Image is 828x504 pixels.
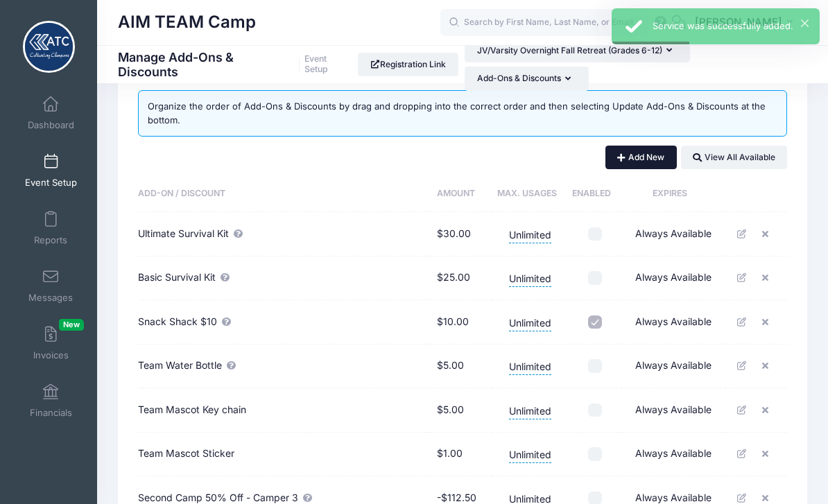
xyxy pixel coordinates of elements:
a: Registration Link [358,53,458,76]
span: Invoices [33,349,69,361]
td: $5.00 [430,345,492,389]
th: Add-On / Discount [138,176,430,212]
th: Enabled [569,176,621,212]
th: Amount [430,176,492,212]
td: $5.00 [430,388,492,433]
td: Basic Survival Kit [138,257,430,301]
td: $30.00 [430,212,492,257]
span: Prepaid snack shack funds [221,315,232,327]
td: Snack Shack $10 [138,300,430,345]
td: Team Water Bottle [138,345,430,389]
span: Unlimited [509,313,551,331]
span: Event Setup [25,177,77,189]
span: Dashboard [28,119,74,131]
span: Messages [28,292,73,304]
button: Add New [605,146,677,169]
td: Team Mascot Sticker [138,433,430,477]
span: Unlimited [509,444,551,463]
button: View All Available [681,146,787,169]
td: Ultimate Survival Kit [138,212,430,257]
a: Dashboard [18,89,84,137]
td: Always Available [621,257,725,301]
td: Team Mascot Key chain [138,388,430,433]
div: Organize the order of Add-Ons & Discounts by drag and dropping into the correct order and then se... [138,90,787,137]
span: Unlimited [509,401,551,419]
td: $1.00 [430,433,492,477]
input: Search by First Name, Last Name, or Email... [440,9,648,37]
a: Financials [18,376,84,425]
span: Unlimited [509,356,551,375]
td: Always Available [621,388,725,433]
span: Financials [30,407,72,419]
img: AIM TEAM Camp [23,21,75,73]
td: $10.00 [430,300,492,345]
td: Always Available [621,345,725,389]
a: Event Setup [304,54,351,75]
td: Always Available [621,212,725,257]
a: InvoicesNew [18,319,84,367]
td: Always Available [621,433,725,477]
span: Official AIM Team Camp water bottle, 12 oz. plastic, based on assigned team color [225,359,236,371]
th: Expires [621,176,725,212]
button: × [801,19,809,27]
div: Service was successfully added. [653,19,809,33]
span: Bundled camp gear: water bottle, flashlight and drawstring bag [219,271,230,283]
button: [PERSON_NAME] [686,7,807,39]
h1: Manage Add-Ons & Discounts [118,50,351,80]
button: JV/Varsity Overnight Fall Retreat (Grades 6-12) [465,38,689,62]
a: Event Setup [18,146,84,195]
span: JV/Varsity Overnight Fall Retreat (Grades 6-12) [477,45,662,55]
span: Bundle pack includes, drawstring bag, water bottle, flash light and cooling towel [232,227,243,239]
a: Messages [18,261,84,310]
span: Reports [34,234,67,246]
td: Always Available [621,300,725,345]
th: Max. Usages [492,176,569,212]
button: Add-Ons & Discounts [465,67,588,90]
span: Please only select this if your child is signed up for 2 camp sessions. [302,492,313,503]
h1: AIM TEAM Camp [118,7,256,39]
span: New [59,319,84,331]
a: Reports [18,204,84,252]
span: Unlimited [509,225,551,243]
td: $25.00 [430,257,492,301]
span: Unlimited [509,268,551,287]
